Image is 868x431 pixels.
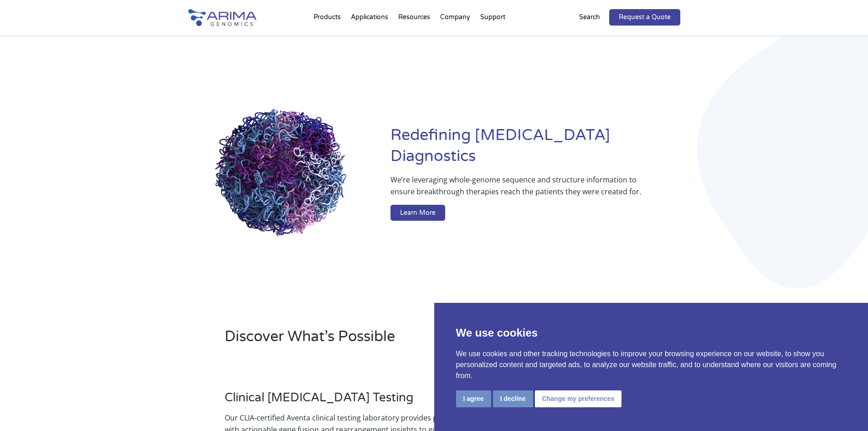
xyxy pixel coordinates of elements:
button: I agree [456,390,491,407]
h2: Discover What’s Possible [225,327,550,354]
a: Learn More [390,205,445,221]
p: Search [579,11,600,23]
p: We use cookies [456,325,847,341]
h3: Clinical [MEDICAL_DATA] Testing [225,390,473,412]
iframe: Chat Widget [822,387,868,431]
p: We’re leveraging whole-genome sequence and structure information to ensure breakthrough therapies... [390,174,643,205]
p: We use cookies and other tracking technologies to improve your browsing experience on our website... [456,348,847,381]
a: Request a Quote [609,9,680,26]
button: I decline [493,390,533,407]
img: Arima-Genomics-logo [188,9,257,26]
h1: Redefining [MEDICAL_DATA] Diagnostics [390,125,680,174]
button: Change my preferences [535,390,622,407]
